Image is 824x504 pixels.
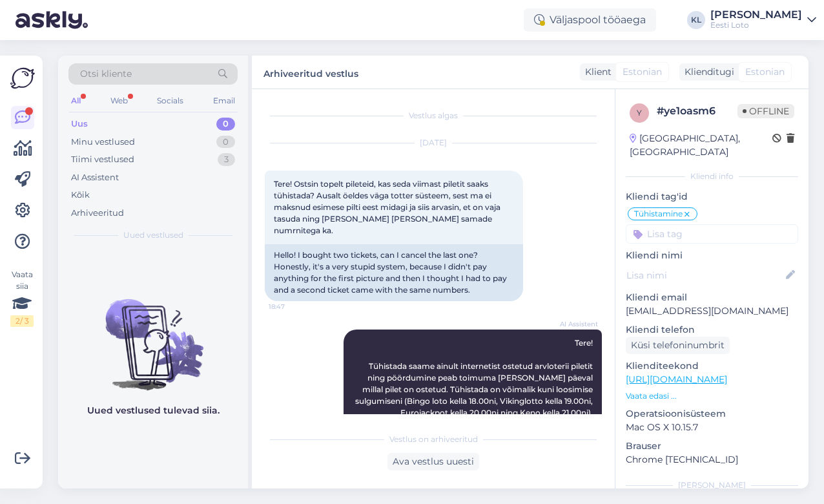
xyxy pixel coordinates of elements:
[626,304,798,318] p: [EMAIL_ADDRESS][DOMAIN_NAME]
[626,439,798,453] p: Brauser
[626,190,798,204] p: Kliendi tag'id
[634,210,683,218] span: Tühistamine
[71,153,134,166] div: Tiimi vestlused
[389,434,478,445] span: Vestlus on arhiveeritud
[71,171,119,184] div: AI Assistent
[580,65,612,79] div: Klient
[637,108,642,118] span: y
[550,319,598,329] span: AI Assistent
[10,66,35,90] img: Askly Logo
[216,118,235,131] div: 0
[269,302,317,311] span: 18:47
[10,315,34,327] div: 2 / 3
[626,453,798,467] p: Chrome [TECHNICAL_ID]
[626,249,798,262] p: Kliendi nimi
[687,11,705,29] div: KL
[218,153,235,166] div: 3
[710,10,816,30] a: [PERSON_NAME]Eesti Loto
[387,453,479,470] div: Ava vestlus uuesti
[626,407,798,421] p: Operatsioonisüsteem
[10,269,34,327] div: Vaata siia
[630,132,772,159] div: [GEOGRAPHIC_DATA], [GEOGRAPHIC_DATA]
[71,207,124,220] div: Arhiveeritud
[626,224,798,244] input: Lisa tag
[626,421,798,434] p: Mac OS X 10.15.7
[87,404,220,417] p: Uued vestlused tulevad siia.
[216,136,235,149] div: 0
[265,110,602,121] div: Vestlus algas
[710,20,802,30] div: Eesti Loto
[58,276,248,392] img: No chats
[626,359,798,373] p: Klienditeekond
[679,65,734,79] div: Klienditugi
[71,118,88,131] div: Uus
[626,390,798,402] p: Vaata edasi ...
[211,92,238,109] div: Email
[626,479,798,491] div: [PERSON_NAME]
[71,189,90,202] div: Kõik
[626,373,727,385] a: [URL][DOMAIN_NAME]
[626,323,798,337] p: Kliendi telefon
[626,268,783,282] input: Lisa nimi
[626,291,798,304] p: Kliendi email
[355,338,595,487] span: Tere! Tühistada saame ainult internetist ostetud arvloterii piletit ning pöördumine peab toimuma ...
[710,10,802,20] div: [PERSON_NAME]
[108,92,130,109] div: Web
[657,103,737,119] div: # ye1oasm6
[737,104,794,118] span: Offline
[626,171,798,182] div: Kliendi info
[524,8,656,32] div: Väljaspool tööaega
[623,65,662,79] span: Estonian
[263,63,358,81] label: Arhiveeritud vestlus
[68,92,83,109] div: All
[265,137,602,149] div: [DATE]
[123,229,183,241] span: Uued vestlused
[265,244,523,301] div: Hello! I bought two tickets, can I cancel the last one? Honestly, it's a very stupid system, beca...
[274,179,502,235] span: Tere! Ostsin topelt pileteid, kas seda viimast piletit saaks tühistada? Ausalt öeldes väga totter...
[626,337,730,354] div: Küsi telefoninumbrit
[71,136,135,149] div: Minu vestlused
[745,65,785,79] span: Estonian
[154,92,186,109] div: Socials
[80,67,132,81] span: Otsi kliente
